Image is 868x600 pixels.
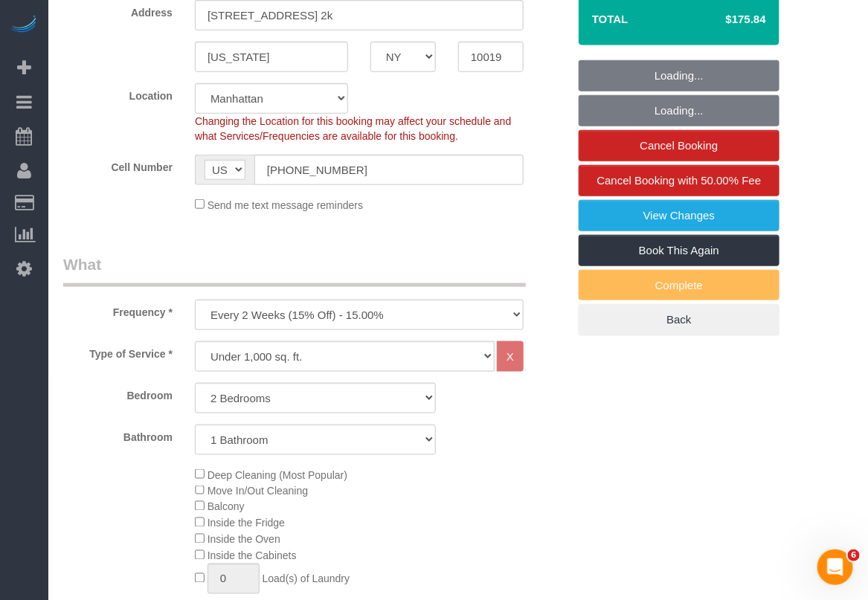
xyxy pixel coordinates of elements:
[579,200,779,231] a: View Changes
[9,15,39,36] img: Automaid Logo
[458,42,524,72] input: Zip Code
[208,501,245,513] span: Balcony
[263,573,350,585] span: Load(s) of Laundry
[52,300,184,320] label: Frequency *
[195,42,348,72] input: City
[52,425,184,445] label: Bathroom
[681,13,766,26] h4: $175.84
[592,13,629,25] strong: Total
[208,485,308,497] span: Move In/Out Cleaning
[254,155,524,185] input: Cell Number
[208,199,363,211] span: Send me text message reminders
[817,549,853,585] iframe: Intercom live chat
[208,550,297,562] span: Inside the Cabinets
[52,155,184,175] label: Cell Number
[597,174,762,187] span: Cancel Booking with 50.00% Fee
[63,254,526,287] legend: What
[579,130,779,161] a: Cancel Booking
[52,83,184,103] label: Location
[208,534,280,546] span: Inside the Oven
[195,115,511,142] span: Changing the Location for this booking may affect your schedule and what Services/Frequencies are...
[52,341,184,361] label: Type of Service *
[208,469,347,481] span: Deep Cleaning (Most Popular)
[579,304,779,335] a: Back
[52,383,184,403] label: Bedroom
[579,235,779,266] a: Book This Again
[208,517,285,529] span: Inside the Fridge
[579,165,779,196] a: Cancel Booking with 50.00% Fee
[848,549,860,561] span: 6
